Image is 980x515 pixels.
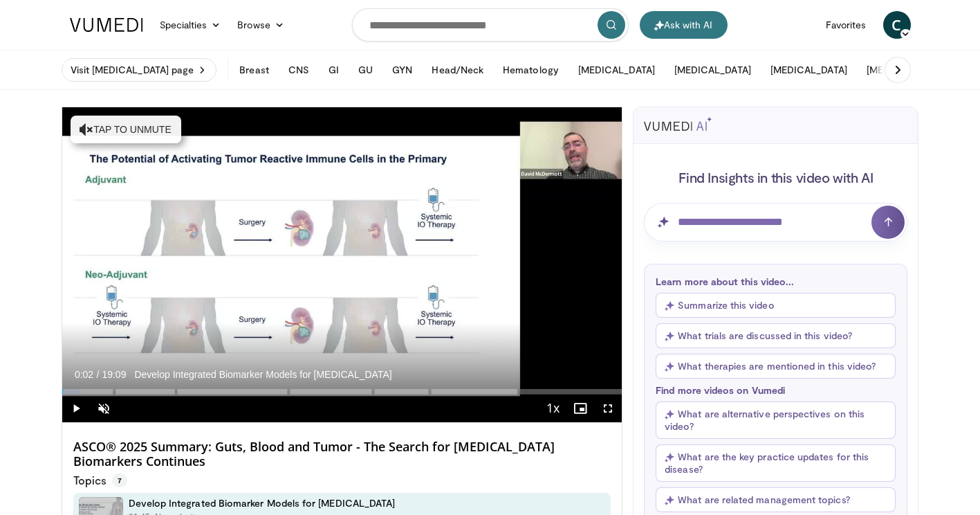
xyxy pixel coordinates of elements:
a: Specialties [151,11,230,39]
a: Browse [229,11,293,39]
button: [MEDICAL_DATA] [666,56,759,84]
button: What therapies are mentioned in this video? [656,354,896,379]
img: VuMedi Logo [70,18,143,32]
a: C [883,11,911,39]
span: / [97,369,100,380]
p: Topics [73,473,127,487]
button: Breast [231,56,277,84]
button: What trials are discussed in this video? [656,323,896,348]
button: Fullscreen [594,395,622,422]
h4: Find Insights in this video with AI [644,168,907,186]
span: Develop Integrated Biomarker Models for [MEDICAL_DATA] [134,368,391,381]
button: GYN [384,56,420,84]
button: Tap to unmute [71,116,181,143]
a: Visit [MEDICAL_DATA] page [62,58,217,82]
button: Summarize this video [656,293,896,318]
span: 0:02 [75,369,93,380]
button: Playback Rate [539,395,566,422]
button: [MEDICAL_DATA] [762,56,856,84]
p: Find more videos on Vumedi [656,384,896,396]
button: GI [320,56,347,84]
button: CNS [280,56,317,84]
h4: ASCO® 2025 Summary: Guts, Blood and Tumor - The Search for [MEDICAL_DATA] Biomarkers Continues [73,440,611,469]
button: What are alternative perspectives on this video? [656,401,896,439]
span: 19:09 [102,369,126,380]
button: [MEDICAL_DATA] [858,56,952,84]
button: What are the key practice updates for this disease? [656,444,896,482]
img: vumedi-ai-logo.svg [644,117,712,131]
button: [MEDICAL_DATA] [570,56,663,84]
input: Question for AI [644,203,907,242]
button: Hematology [494,56,567,84]
button: Ask with AI [640,11,728,39]
button: Unmute [90,395,118,422]
button: What are related management topics? [656,487,896,512]
button: Head/Neck [423,56,492,84]
h4: Develop Integrated Biomarker Models for [MEDICAL_DATA] [129,497,396,509]
span: 7 [112,473,127,487]
input: Search topics, interventions [352,8,629,42]
button: Enable picture-in-picture mode [566,395,594,422]
div: Progress Bar [62,389,622,395]
button: GU [350,56,381,84]
p: Learn more about this video... [656,275,896,287]
video-js: Video Player [62,107,622,423]
button: Play [62,395,90,422]
a: Favorites [817,11,875,39]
